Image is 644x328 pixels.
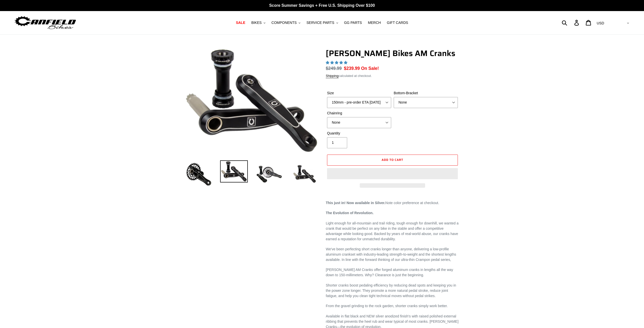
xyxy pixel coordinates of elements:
[271,21,297,25] span: COMPONENTS
[326,49,459,58] h1: [PERSON_NAME] Bikes AM Cranks
[368,21,381,25] span: MERCH
[186,50,317,152] img: Canfield Cranks
[326,303,459,309] p: From the gravel grinding to the rock garden, shorter cranks simply work better.
[387,21,408,25] span: GIFT CARDS
[304,19,340,26] button: SERVICE PARTS
[326,66,342,71] s: $249.99
[291,160,318,188] img: Load image into Gallery viewer, CANFIELD-AM_DH-CRANKS
[342,19,365,26] a: GG PARTS
[326,267,459,278] p: [PERSON_NAME] AM Cranks offer forged aluminum cranks in lengths all the way down to 150-millimete...
[269,19,303,26] button: COMPONENTS
[565,17,577,28] input: Search
[251,21,262,25] span: BIKES
[14,15,77,31] img: Canfield Bikes
[382,157,403,162] span: Add to cart
[326,211,374,215] strong: The Evolution of Revolution.
[344,66,360,71] span: $239.99
[326,247,459,262] p: We've been perfecting short cranks longer than anyone, delivering a low-profile aluminum crankset...
[344,21,362,25] span: GG PARTS
[249,19,268,26] button: BIKES
[326,200,459,206] p: Note color preference at checkout.
[326,283,459,299] p: Shorter cranks boost pedaling efficiency by reducing dead spots and keeping you in the power zone...
[220,160,248,182] img: Load image into Gallery viewer, Canfield Cranks
[185,160,213,188] img: Load image into Gallery viewer, Canfield Bikes AM Cranks
[306,21,334,25] span: SERVICE PARTS
[384,19,411,26] a: GIFT CARDS
[394,90,458,96] label: Bottom-Bracket
[361,65,379,72] span: On Sale!
[327,131,391,136] label: Quantity
[326,74,339,78] a: Shipping
[326,73,459,78] div: calculated at checkout.
[326,221,459,242] p: Light enough for all-mountain and trail riding, tough enough for downhill, we wanted a crank that...
[255,160,283,188] img: Load image into Gallery viewer, Canfield Bikes AM Cranks
[236,21,245,25] span: SALE
[326,61,348,65] span: 4.97 stars
[233,19,248,26] a: SALE
[326,201,385,205] strong: This just in! Now available in Silver.
[366,19,383,26] a: MERCH
[327,90,391,96] label: Size
[327,155,458,166] button: Add to cart
[327,111,391,116] label: Chainring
